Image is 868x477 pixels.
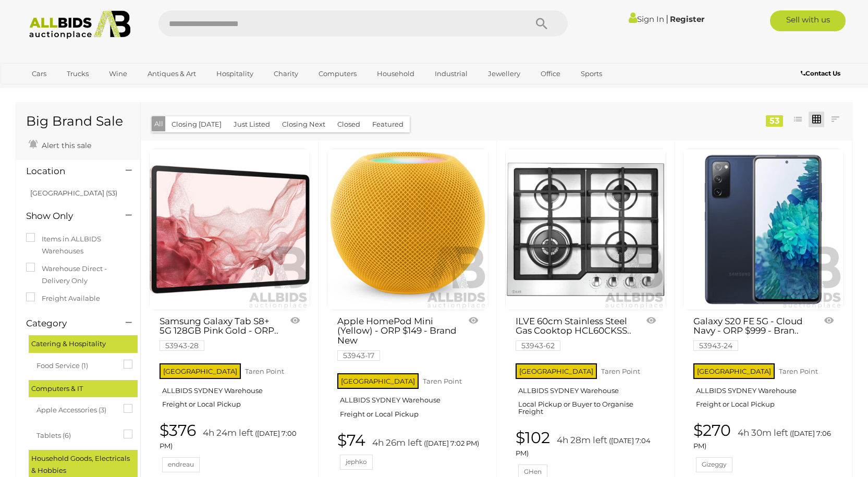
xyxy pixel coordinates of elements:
a: [GEOGRAPHIC_DATA] [25,82,113,100]
a: Apple HomePod Mini (Yellow) - ORP $149 - Brand New 53943-17 [337,316,457,360]
a: Sports [574,65,609,82]
div: Computers & IT [29,380,138,397]
a: Samsung Galaxy Tab S8+ 5G 128GB Pink Gold - ORP.. 53943-28 [160,316,279,350]
a: Trucks [60,65,95,82]
button: Closing [DATE] [165,116,228,132]
label: Freight Available [26,292,100,304]
a: Alert this sale [26,137,94,152]
a: Sell with us [770,10,846,31]
a: Contact Us [801,68,843,79]
a: Sign In [629,14,664,24]
a: Samsung Galaxy Tab S8+ 5G 128GB Pink Gold - ORP $1,299 - Brand New [149,149,310,310]
a: Computers [312,65,363,82]
h4: Location [26,166,110,176]
a: Galaxy S20 FE 5G - Cloud Navy - ORP $999 - Brand New [683,149,844,310]
span: Alert this sale [39,141,91,150]
a: Charity [267,65,305,82]
button: Search [516,10,568,36]
a: Galaxy S20 FE 5G - Cloud Navy - ORP $999 - Bran.. 53943-24 [693,316,813,350]
button: Closing Next [276,116,332,132]
b: Contact Us [801,69,840,77]
h1: Big Brand Sale [26,114,130,129]
span: Tablets (6) [36,427,115,442]
a: $74 4h 26m left ([DATE] 7:02 PM) jephko [337,432,480,470]
a: [GEOGRAPHIC_DATA] Taren Point ALLBIDS SYDNEY Warehouse Freight or Local Pickup [160,360,302,417]
a: Antiques & Art [141,65,203,82]
a: Industrial [428,65,474,82]
a: [GEOGRAPHIC_DATA] (53) [30,189,117,197]
div: 53 [766,115,783,127]
h4: Show Only [26,211,110,221]
a: Wine [102,65,134,82]
label: Warehouse Direct - Delivery Only [26,263,130,287]
button: Just Listed [227,116,276,132]
h4: Category [26,319,110,328]
label: Items in ALLBIDS Warehouses [26,233,130,258]
a: Apple HomePod Mini (Yellow) - ORP $149 - Brand New [327,149,488,310]
button: All [152,116,166,131]
span: Apple Accessories (3) [36,401,115,416]
a: $376 4h 24m left ([DATE] 7:00 PM) endreau [160,422,302,472]
a: Household [370,65,421,82]
a: Jewellery [481,65,527,82]
a: [GEOGRAPHIC_DATA] Taren Point ALLBIDS SYDNEY Warehouse Freight or Local Pickup [337,370,480,426]
div: Catering & Hospitality [29,335,138,352]
button: Closed [331,116,366,132]
a: Office [534,65,567,82]
a: [GEOGRAPHIC_DATA] Taren Point ALLBIDS SYDNEY Warehouse Freight or Local Pickup [693,360,836,417]
a: Register [670,14,704,24]
button: Featured [366,116,410,132]
a: Cars [25,65,53,82]
a: Hospitality [210,65,260,82]
a: ILVE 60cm Stainless Steel Gas Cooktop HCL60CKSS.. 53943-62 [516,316,635,350]
a: $270 4h 30m left ([DATE] 7:06 PM) Gizeggy [693,422,836,472]
a: ILVE 60cm Stainless Steel Gas Cooktop HCL60CKSS - ORP $999 - Brand New [505,149,666,310]
a: [GEOGRAPHIC_DATA] Taren Point ALLBIDS SYDNEY Warehouse Local Pickup or Buyer to Organise Freight [516,360,658,424]
img: Allbids.com.au [23,10,137,39]
span: | [666,13,668,25]
span: Food Service (1) [36,357,115,372]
